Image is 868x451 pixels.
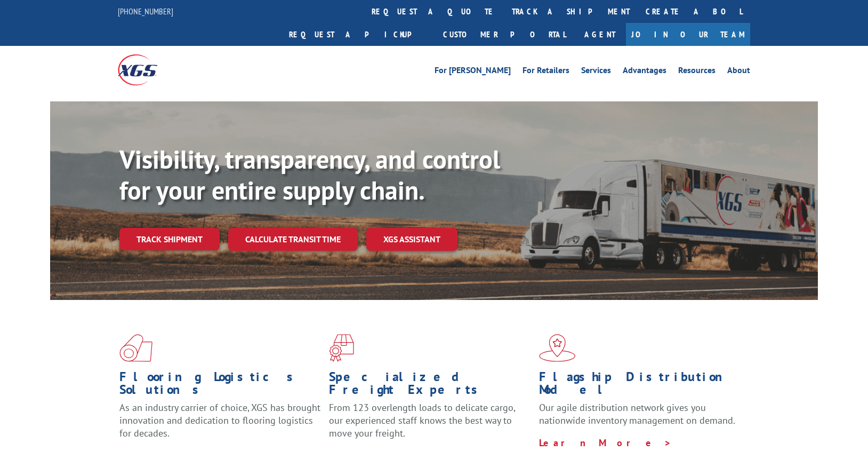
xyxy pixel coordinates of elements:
[678,66,716,78] a: Resources
[119,334,152,362] img: xgs-icon-total-supply-chain-intelligence-red
[539,401,735,426] span: Our agile distribution network gives you nationwide inventory management on demand.
[623,66,666,78] a: Advantages
[366,228,457,251] a: XGS ASSISTANT
[329,370,531,401] h1: Specialized Freight Experts
[119,143,500,207] b: Visibility, transparency, and control for your entire supply chain.
[435,23,574,46] a: Customer Portal
[539,370,741,401] h1: Flagship Distribution Model
[581,66,611,78] a: Services
[727,66,750,78] a: About
[281,23,435,46] a: Request a pickup
[435,66,511,78] a: For [PERSON_NAME]
[626,23,750,46] a: Join Our Team
[329,334,354,362] img: xgs-icon-focused-on-flooring-red
[539,437,672,449] a: Learn More >
[523,66,569,78] a: For Retailers
[119,370,321,401] h1: Flooring Logistics Solutions
[119,228,220,250] a: Track shipment
[574,23,626,46] a: Agent
[118,6,173,17] a: [PHONE_NUMBER]
[228,228,358,251] a: Calculate transit time
[119,401,320,439] span: As an industry carrier of choice, XGS has brought innovation and dedication to flooring logistics...
[539,334,576,362] img: xgs-icon-flagship-distribution-model-red
[329,401,531,449] p: From 123 overlength loads to delicate cargo, our experienced staff knows the best way to move you...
